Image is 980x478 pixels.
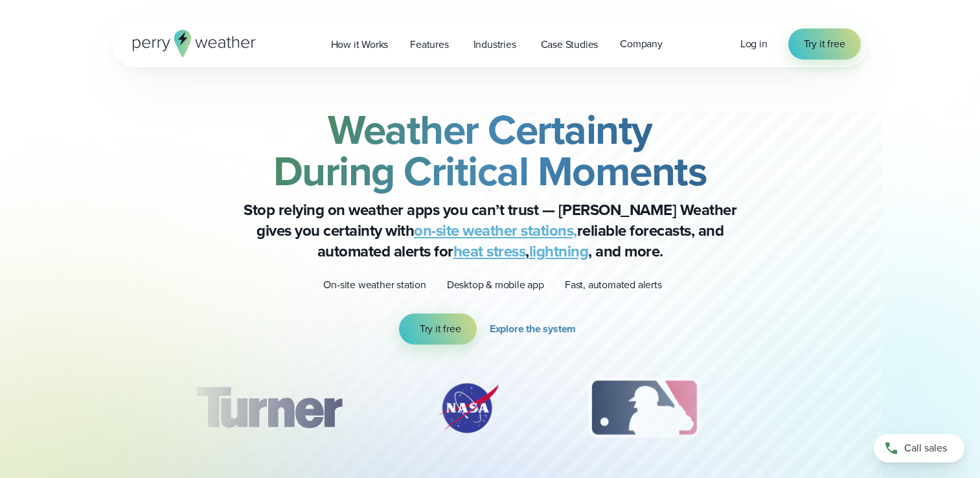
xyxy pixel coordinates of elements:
[423,376,514,440] div: 2 of 12
[320,31,400,58] a: How it Works
[529,240,589,263] a: lightning
[231,199,749,262] p: Stop relying on weather apps you can’t trust — [PERSON_NAME] Weather gives you certainty with rel...
[530,31,610,58] a: Case Studies
[620,36,663,52] span: Company
[565,277,662,293] p: Fast, automated alerts
[177,376,804,447] div: slideshow
[541,37,598,52] span: Case Studies
[576,376,712,440] img: MLB.svg
[775,376,878,440] div: 4 of 12
[775,376,878,440] img: PGA.svg
[453,240,526,263] a: heat stress
[740,36,768,51] span: Log in
[788,28,861,60] a: Try it free
[447,277,544,293] p: Desktop & mobile app
[473,37,516,52] span: Industries
[414,219,577,242] a: on-site weather stations,
[176,376,360,440] img: Turner-Construction_1.svg
[331,37,389,52] span: How it Works
[410,37,448,52] span: Features
[323,277,426,293] p: On-site weather station
[576,376,712,440] div: 3 of 12
[420,321,461,337] span: Try it free
[874,434,964,462] a: Call sales
[490,321,576,337] span: Explore the system
[176,376,360,440] div: 1 of 12
[740,36,768,52] a: Log in
[804,36,845,52] span: Try it free
[490,313,581,345] a: Explore the system
[273,99,707,201] strong: Weather Certainty During Critical Moments
[904,440,947,456] span: Call sales
[423,376,514,440] img: NASA.svg
[399,313,477,345] a: Try it free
